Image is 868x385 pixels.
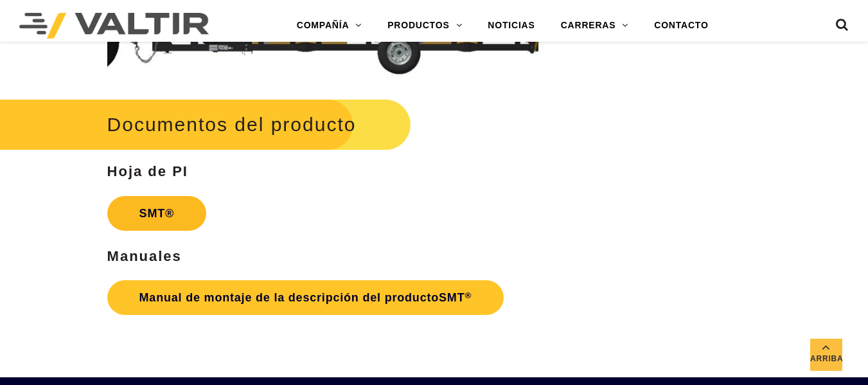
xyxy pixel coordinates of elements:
a: Manual de montaje de la descripción del productoSMT® [107,280,504,315]
font: PRODUCTOS [387,20,449,30]
a: PRODUCTOS [375,13,475,39]
font: SMT [439,291,465,304]
a: SMT®​ [107,196,206,231]
font: Manual de montaje de la descripción del producto [139,291,439,304]
font: CARRERAS [561,20,616,30]
a: COMPAÑÍA [284,13,375,39]
a: CARRERAS [548,13,642,39]
a: Arriba [810,339,842,371]
a: CONTACTO [641,13,721,39]
font: Documentos del producto [107,114,357,135]
font: COMPAÑÍA [297,20,350,30]
font: SMT® [139,207,174,220]
img: Valtir [19,13,209,39]
font: CONTACTO [654,20,708,30]
font: Hoja de PI [107,163,188,179]
font: NOTICIAS [488,20,535,30]
a: NOTICIAS [475,13,547,39]
font: Arriba [810,354,843,363]
font: Manuales [107,248,182,264]
font: ® [465,291,472,300]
